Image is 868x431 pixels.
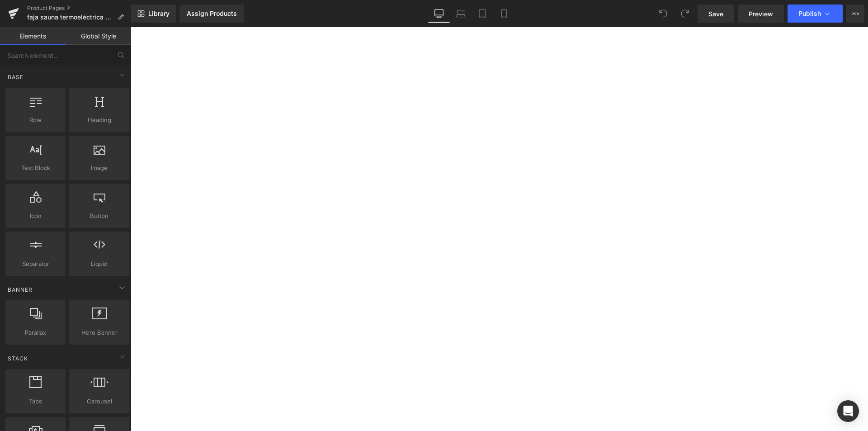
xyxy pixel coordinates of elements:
span: Image [72,163,127,173]
a: Product Pages [27,5,131,12]
span: Preview [749,9,773,19]
span: Save [708,9,723,19]
span: Tabs [8,397,63,406]
a: Preview [738,5,784,23]
div: Open Intercom Messenger [837,400,859,422]
span: Library [148,9,170,18]
a: Mobile [493,5,515,23]
span: faja sauna termoeléctrica nueva [27,14,114,21]
span: Separator [8,259,63,269]
span: Heading [72,115,127,125]
button: Publish [788,5,843,23]
div: Assign Products [187,10,237,17]
a: Global Style [66,27,131,45]
span: Hero Banner [72,328,127,337]
span: Row [8,115,63,125]
button: Redo [676,5,694,23]
span: Liquid [72,259,127,269]
span: Stack [7,354,29,363]
button: More [846,5,864,23]
a: Tablet [472,5,493,23]
span: Carousel [72,397,127,406]
a: New Library [131,5,176,23]
a: Laptop [450,5,472,23]
span: Banner [7,285,33,294]
span: Publish [798,10,821,17]
span: Parallax [8,328,63,337]
span: Icon [8,211,63,221]
span: Text Block [8,163,63,173]
span: Button [72,211,127,221]
button: Undo [654,5,672,23]
span: Base [7,73,24,81]
a: Desktop [428,5,450,23]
